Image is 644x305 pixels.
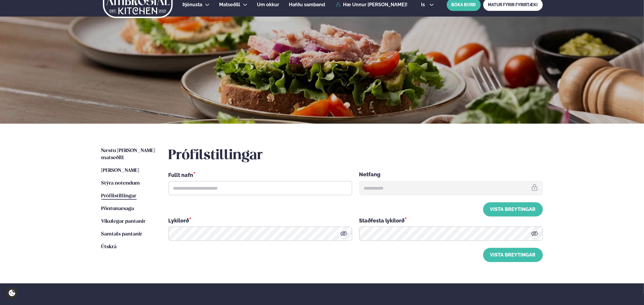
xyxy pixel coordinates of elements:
[101,205,134,212] a: Pöntunarsaga
[101,231,143,238] a: Samtals pantanir
[101,193,137,200] a: Prófílstillingar
[169,147,543,164] h2: Prófílstillingar
[421,2,427,7] span: is
[219,2,240,7] span: Matseðill
[169,171,352,179] div: Fullt nafn
[483,202,543,217] button: Vista breytingar
[219,1,240,8] a: Matseðill
[101,206,134,211] span: Pöntunarsaga
[336,2,407,7] a: Hæ Unnur [PERSON_NAME]!
[183,2,203,7] span: Þjónusta
[101,167,139,174] a: [PERSON_NAME]
[101,219,146,224] span: Vikulegar pantanir
[483,248,543,262] button: Vista breytingar
[359,217,543,224] div: Staðfesta lykilorð
[101,244,117,249] span: Útskrá
[101,218,146,225] a: Vikulegar pantanir
[101,180,140,187] a: Stýra notendum
[6,287,18,299] a: Cookie settings
[359,171,543,179] div: Netfang
[101,148,155,160] span: Næstu [PERSON_NAME] matseðill
[101,193,137,199] span: Prófílstillingar
[289,2,325,7] span: Hafðu samband
[101,181,140,186] span: Stýra notendum
[183,1,203,8] a: Þjónusta
[101,243,117,251] a: Útskrá
[169,217,352,224] div: Lykilorð
[257,1,279,8] a: Um okkur
[257,2,279,7] span: Um okkur
[289,1,325,8] a: Hafðu samband
[101,147,157,162] a: Næstu [PERSON_NAME] matseðill
[416,2,438,7] button: is
[101,168,139,173] span: [PERSON_NAME]
[101,232,143,237] span: Samtals pantanir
